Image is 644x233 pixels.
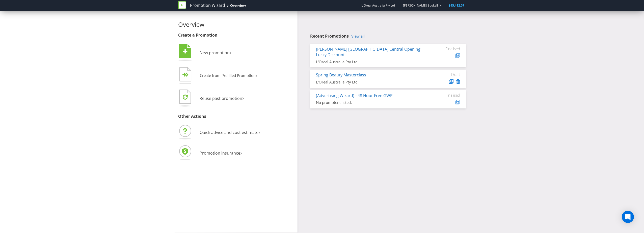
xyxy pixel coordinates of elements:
[200,130,258,135] span: Quick advice and cost estimate
[316,59,422,65] div: L'Oreal Australia Pty Ltd
[398,3,439,8] a: [PERSON_NAME] Bookallil
[178,150,242,156] a: Promotion insurance›
[185,72,189,77] tspan: 
[200,73,256,78] span: Create from Prefilled Promotion
[256,71,257,79] span: ›
[316,79,422,85] div: L'Oreal Australia Pty Ltd
[230,48,231,56] span: ›
[178,130,260,135] a: Quick advice and cost estimate›
[183,94,188,100] tspan: 
[316,72,366,78] a: Spring Beauty Masterclass
[230,3,246,8] div: Overview
[200,50,230,55] span: New promotion
[622,211,634,223] div: Open Intercom Messenger
[430,72,460,77] div: Draft
[430,93,460,97] div: Finalised
[183,49,187,54] tspan: 
[316,93,393,98] a: (Advertising Wizard) - 48 Hour Free GWP
[258,128,260,136] span: ›
[178,66,258,86] button: Create from Prefilled Promotion›
[449,3,464,8] span: $45,412.07
[310,33,349,39] span: Recent Promotions
[178,21,294,28] h2: Overview
[351,34,365,38] a: View all
[430,46,460,51] div: Finalised
[190,3,225,8] a: Promotion Wizard
[178,33,294,38] h3: Create a Promotion
[200,150,240,156] span: Promotion insurance
[316,46,420,58] a: [PERSON_NAME] [GEOGRAPHIC_DATA] Central Opening Lucky Discount
[361,3,395,8] span: L'Oreal Australia Pty Ltd
[200,96,242,101] span: Reuse past promotion
[242,94,244,102] span: ›
[240,148,242,157] span: ›
[316,100,422,105] div: No promoters listed.
[178,114,294,119] h3: Other Actions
